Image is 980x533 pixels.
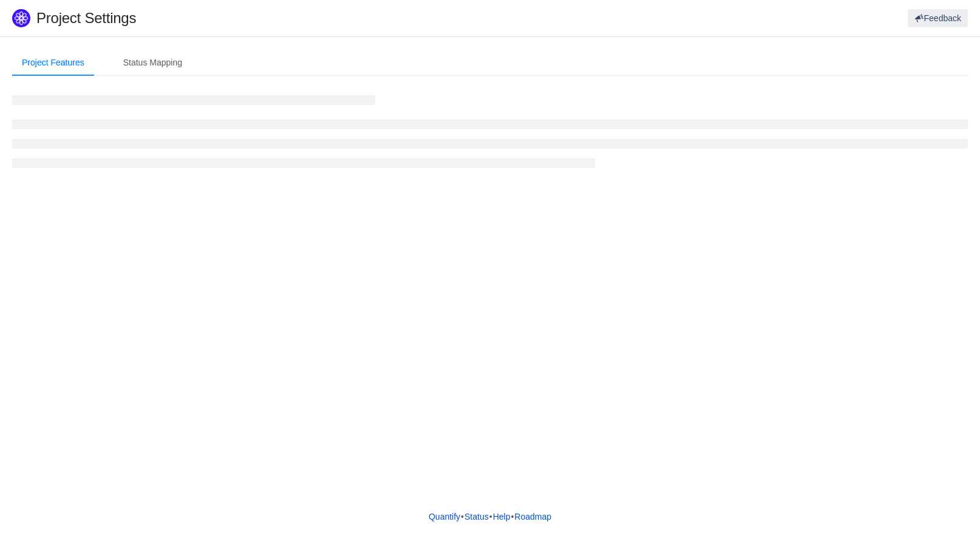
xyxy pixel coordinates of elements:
[428,508,461,526] a: Quantify
[36,9,587,27] h1: Project Settings
[908,9,968,27] button: Feedback
[464,508,489,526] a: Status
[514,508,552,526] a: Roadmap
[114,49,192,76] div: Status Mapping
[492,508,511,526] a: Help
[489,512,492,521] span: •
[461,512,464,521] span: •
[12,9,30,27] img: Quantify
[511,512,514,521] span: •
[12,49,94,76] div: Project Features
